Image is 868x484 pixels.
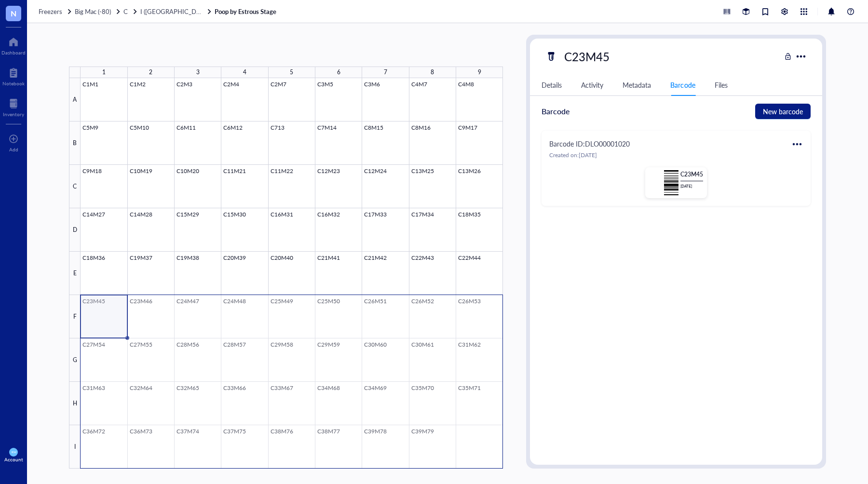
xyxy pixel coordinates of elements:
span: KW [11,450,16,454]
div: G [69,338,81,382]
a: Dashboard [1,34,26,55]
div: C23M45 [560,46,614,67]
a: Notebook [2,65,25,86]
div: 8 [431,67,434,78]
div: Account [4,457,23,462]
div: Activity [581,80,603,90]
div: 7 [384,67,387,78]
span: Big Mac (-80) [75,7,111,16]
div: 4 [243,67,246,78]
span: New barcode [763,106,803,117]
div: 9 [478,67,481,78]
div: Barcode ID: DLO00001020 [549,138,630,150]
div: A [69,78,81,121]
div: Metadata [623,80,651,90]
div: 6 [337,67,340,78]
a: Inventory [3,96,24,117]
div: D [69,208,81,252]
div: Barcode [670,80,695,90]
div: C23M45 [680,170,703,179]
div: E [69,252,81,295]
a: Freezers [39,7,73,16]
div: 3 [196,67,200,78]
span: I ([GEOGRAPHIC_DATA]) [140,7,211,16]
a: Big Mac (-80) [75,7,122,16]
div: Dashboard [1,50,26,55]
a: CI ([GEOGRAPHIC_DATA]) [123,7,213,16]
div: C [69,165,81,208]
div: Notebook [2,81,25,86]
span: Freezers [39,7,62,16]
div: 5 [290,67,293,78]
div: 2 [149,67,152,78]
span: N [11,7,16,19]
div: [DATE] [680,183,703,189]
div: I [69,425,81,469]
div: F [69,295,81,338]
div: 1 [102,67,106,78]
div: Add [9,147,18,152]
a: Poop by Estrous Stage [215,7,278,16]
div: B [69,121,81,165]
span: C [123,7,128,16]
img: +g8s4AAAAGSURBVAMAEg66mkgc5RgAAAAASUVORK5CYII= [664,170,678,195]
div: Barcode [542,106,570,117]
button: New barcode [755,104,811,119]
div: Created on: [DATE] [549,151,803,160]
div: Inventory [3,111,24,117]
div: Details [542,80,562,90]
div: Files [715,80,728,90]
div: H [69,382,81,425]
